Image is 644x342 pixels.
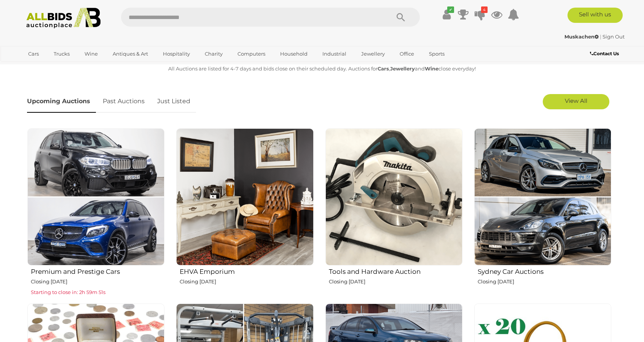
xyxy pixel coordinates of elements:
[478,277,611,286] p: Closing [DATE]
[151,90,196,113] a: Just Listed
[22,8,105,29] img: Allbids.com.au
[564,34,599,40] strong: Muskachen
[441,8,452,21] a: ✔
[233,48,270,60] a: Computers
[565,97,587,104] span: View All
[329,277,462,286] p: Closing [DATE]
[200,48,228,60] a: Charity
[180,266,313,275] h2: EHVA Emporium
[49,48,75,60] a: Trucks
[27,90,96,113] a: Upcoming Auctions
[567,8,623,23] a: Sell with us
[590,51,619,56] b: Contact Us
[317,48,351,60] a: Industrial
[27,64,617,73] p: All Auctions are listed for 4-7 days and bids close on their scheduled day. Auctions for , and cl...
[564,34,600,40] a: Muskachen
[481,6,488,13] i: 4
[378,66,389,72] strong: Cars
[325,128,462,297] a: Tools and Hardware Auction Closing [DATE]
[108,48,153,60] a: Antiques & Art
[395,48,419,60] a: Office
[356,48,390,60] a: Jewellery
[424,48,450,60] a: Sports
[275,48,312,60] a: Household
[31,277,164,286] p: Closing [DATE]
[31,289,105,295] span: Starting to close in: 2h 59m 51s
[158,48,195,60] a: Hospitality
[325,128,462,265] img: Tools and Hardware Auction
[590,50,621,58] a: Contact Us
[97,90,150,113] a: Past Auctions
[382,8,420,27] button: Search
[543,94,609,109] a: View All
[23,48,44,60] a: Cars
[425,66,438,72] strong: Wine
[474,128,611,265] img: Sydney Car Auctions
[603,34,625,40] a: Sign Out
[23,60,87,73] a: [GEOGRAPHIC_DATA]
[390,66,415,72] strong: Jewellery
[474,8,486,21] a: 4
[180,277,313,286] p: Closing [DATE]
[176,128,313,297] a: EHVA Emporium Closing [DATE]
[478,266,611,275] h2: Sydney Car Auctions
[474,128,611,297] a: Sydney Car Auctions Closing [DATE]
[80,48,103,60] a: Wine
[31,266,164,275] h2: Premium and Prestige Cars
[176,128,313,265] img: EHVA Emporium
[600,34,601,40] span: |
[27,128,164,297] a: Premium and Prestige Cars Closing [DATE] Starting to close in: 2h 59m 51s
[329,266,462,275] h2: Tools and Hardware Auction
[27,128,164,265] img: Premium and Prestige Cars
[447,6,454,13] i: ✔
